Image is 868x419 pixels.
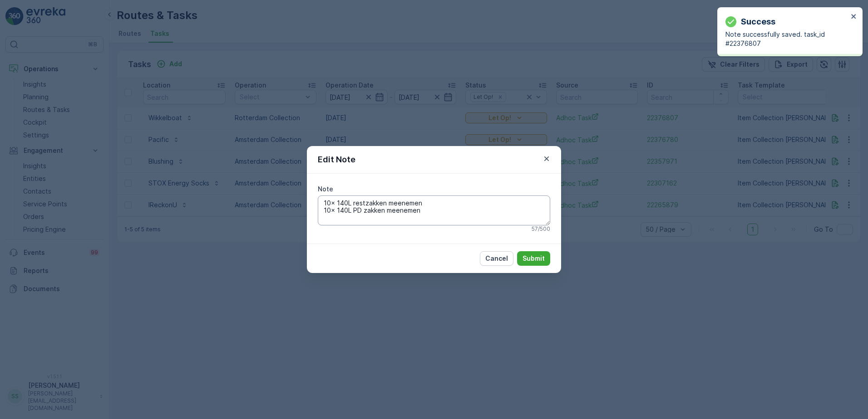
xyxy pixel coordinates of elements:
[851,13,857,21] button: close
[532,225,550,233] p: 57 / 500
[741,15,775,28] p: Success
[480,251,513,266] button: Cancel
[517,251,550,266] button: Submit
[318,185,333,193] label: Note
[318,153,355,166] p: Edit Note
[485,254,508,263] p: Cancel
[318,195,550,225] textarea: 10x 140L restzakken meenemen 10x 140L PD zakken meenemen
[725,30,848,48] p: Note successfully saved. task_id #22376807
[523,254,545,263] p: Submit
